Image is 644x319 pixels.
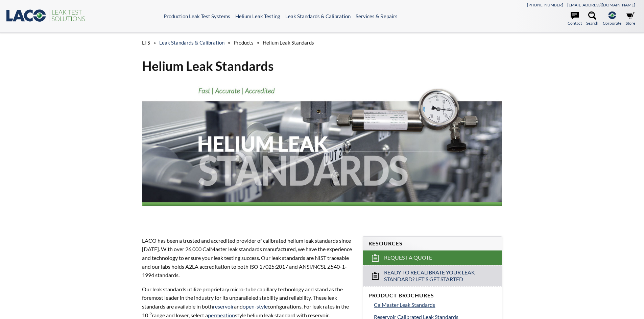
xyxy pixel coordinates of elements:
a: Search [586,11,598,26]
a: [PHONE_NUMBER] [527,2,563,7]
span: Ready to Recalibrate Your Leak Standard? Let's Get Started [384,269,482,283]
a: Leak Standards & Calibration [285,13,351,19]
span: Products [234,39,254,46]
a: Services & Repairs [356,13,398,19]
span: Request a Quote [384,254,432,261]
a: Ready to Recalibrate Your Leak Standard? Let's Get Started [363,265,502,287]
a: Production Leak Test Systems [164,13,230,19]
span: Helium Leak Standards [263,39,314,46]
h1: Helium Leak Standards [142,58,502,74]
a: permeation [208,312,235,318]
span: LTS [142,39,150,46]
p: LACO has been a trusted and accredited provider of calibrated helium leak standards since [DATE].... [142,236,355,280]
a: Request a Quote [363,250,502,265]
img: Helium Leak Standards header [142,80,502,223]
a: open-style [243,303,268,310]
a: Contact [568,11,582,26]
a: [EMAIL_ADDRESS][DOMAIN_NAME] [567,2,635,7]
span: CalMaster Leak Standards [374,301,435,308]
span: Corporate [603,20,621,26]
sup: -9 [148,311,152,316]
a: reservoir [213,303,234,310]
h4: Resources [368,240,496,247]
a: CalMaster Leak Standards [374,300,496,309]
h4: Product Brochures [368,292,496,299]
a: Store [626,11,635,26]
a: Leak Standards & Calibration [159,39,224,46]
a: Helium Leak Testing [235,13,280,19]
div: » » » [142,33,502,52]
